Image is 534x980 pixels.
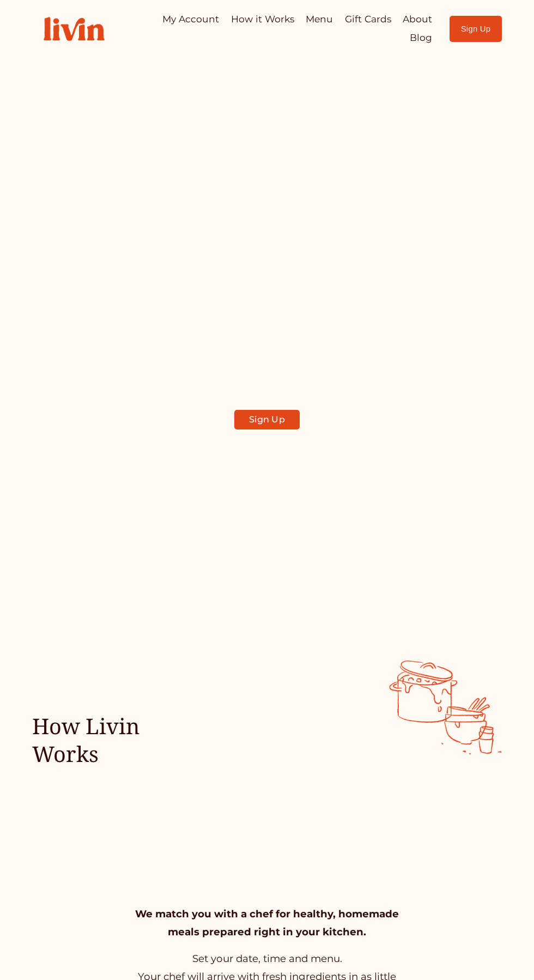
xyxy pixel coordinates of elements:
[101,305,433,343] span: Take Back Your Evenings
[231,10,294,28] a: How it Works
[162,10,219,28] a: My Account
[450,16,502,42] a: Sign Up
[306,10,333,28] a: Menu
[32,712,205,768] h2: How Livin Works
[410,29,432,47] a: Blog
[135,908,402,938] strong: We match you with a chef for healthy, homemade meals prepared right in your kitchen.
[32,5,116,52] img: Livin
[123,359,411,396] span: Find a local chef who prepares customized, healthy meals in your kitchen
[234,410,299,429] a: Sign Up
[345,10,391,28] a: Gift Cards
[403,10,432,28] a: About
